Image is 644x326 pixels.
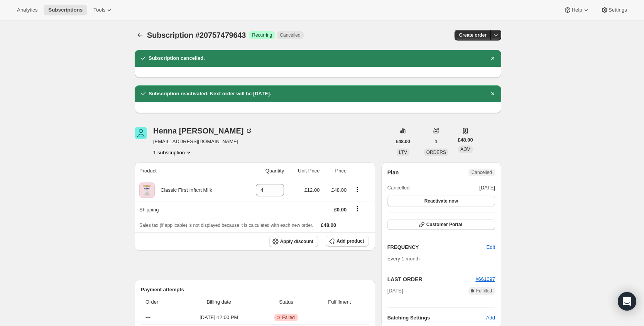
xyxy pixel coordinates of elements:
span: AOV [460,147,470,152]
span: [DATE] · 12:00 PM [181,314,258,321]
h2: FREQUENCY [387,243,487,251]
h2: Subscription cancelled. [149,54,205,62]
span: Edit [487,243,495,251]
span: Sales tax (if applicable) is not displayed because it is calculated with each new order. [139,223,313,228]
h2: Payment attempts [141,286,369,294]
span: £48.00 [331,187,347,193]
span: [DATE] [387,287,403,295]
th: Price [322,162,349,179]
span: 1 [435,139,438,145]
span: --- [145,314,150,320]
button: Customer Portal [387,219,495,230]
button: Dismiss notification [487,88,498,99]
span: £0.00 [334,207,347,213]
span: Status [262,298,310,306]
button: Dismiss notification [487,53,498,64]
button: Product actions [153,149,193,156]
a: #661097 [475,276,495,282]
button: Tools [89,5,118,15]
button: Apply discount [269,236,318,247]
span: £48.00 [396,139,410,145]
span: Apply discount [280,238,314,245]
th: Unit Price [286,162,322,179]
img: product img [139,182,155,198]
span: Add [486,314,495,322]
span: Tools [93,7,105,13]
span: Henna Ahmed [135,127,147,139]
span: [DATE] [479,184,495,192]
span: Analytics [17,7,37,13]
span: Add product [336,238,364,244]
h6: Batching Settings [387,314,486,322]
h2: LAST ORDER [387,275,476,283]
div: Classic First Infant Milk [155,186,212,194]
th: Order [141,294,178,311]
span: Fulfilled [476,288,492,294]
button: Reactivate now [387,196,495,206]
th: Product [135,162,242,179]
button: Subscriptions [44,5,87,15]
span: Cancelled [472,169,492,176]
button: 1 [430,136,442,147]
button: Add product [326,236,368,247]
span: £48.00 [458,136,473,144]
span: ORDERS [426,150,446,155]
button: Product actions [351,185,363,194]
div: Henna [PERSON_NAME] [153,127,253,135]
span: Subscription #20757479643 [147,31,246,39]
span: Recurring [252,32,272,38]
span: Failed [282,314,295,321]
span: Help [571,7,582,13]
span: LTV [399,150,407,155]
th: Quantity [242,162,287,179]
button: Help [559,5,594,15]
span: Subscriptions [48,7,83,13]
h2: Plan [387,169,399,176]
span: Fulfillment [315,298,364,306]
span: Cancelled [280,32,300,38]
span: £12.00 [304,187,320,193]
span: £48.00 [321,222,336,228]
span: Billing date [181,298,258,306]
button: Shipping actions [351,204,363,213]
span: Reactivate now [424,198,458,204]
h2: Subscription reactivated. Next order will be [DATE]. [149,90,271,98]
span: Customer Portal [426,221,462,228]
button: #661097 [475,275,495,283]
span: Settings [609,7,627,13]
span: Every 1 month [387,256,420,262]
button: Create order [455,30,491,41]
button: Settings [596,5,632,15]
button: £48.00 [391,136,415,147]
button: Subscriptions [135,30,145,41]
span: Create order [459,32,487,38]
button: Edit [482,241,500,253]
button: Analytics [12,5,42,15]
div: Open Intercom Messenger [618,292,636,311]
button: Add [482,312,500,324]
span: Cancelled [387,184,410,192]
span: [EMAIL_ADDRESS][DOMAIN_NAME] [153,138,253,145]
th: Shipping [135,201,242,218]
